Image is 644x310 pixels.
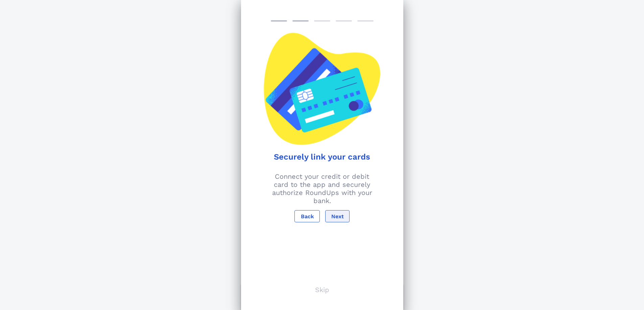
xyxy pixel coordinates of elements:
[331,213,344,220] span: Next
[245,172,399,205] p: Connect your credit or debit card to the app and securely authorize RoundUps with your bank.
[300,213,314,220] span: Back
[315,286,329,294] p: Skip
[251,152,394,162] h1: Securely link your cards
[294,210,319,222] button: Back
[325,210,350,222] button: Next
